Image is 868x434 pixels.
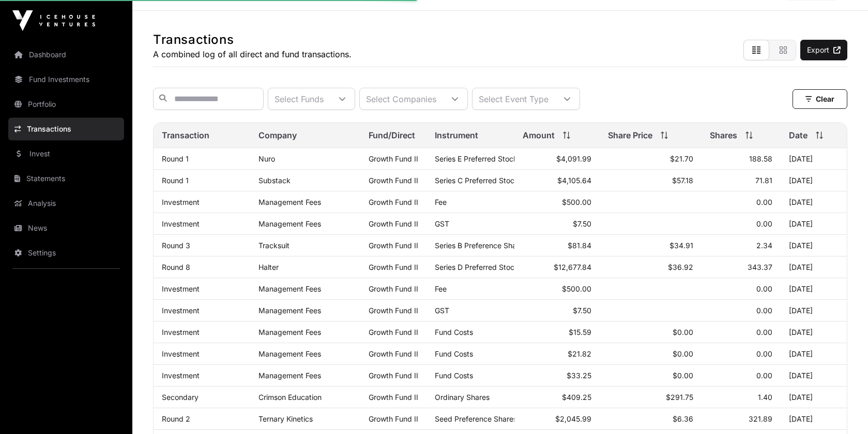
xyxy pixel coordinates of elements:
span: Fund Costs [435,328,473,336]
span: 321.89 [749,414,772,423]
span: $291.75 [666,393,693,401]
a: Dashboard [8,43,124,66]
td: $33.25 [514,365,600,387]
td: [DATE] [781,148,847,170]
span: 0.00 [756,328,772,336]
span: Fee [435,284,447,293]
span: Series B Preference Shares [435,241,527,250]
a: Ternary Kinetics [258,414,313,423]
a: Growth Fund II [369,154,418,163]
td: $500.00 [514,278,600,300]
span: $34.91 [669,241,693,250]
a: Crimson Education [258,393,322,401]
p: Management Fees [258,371,352,380]
a: Settings [8,242,124,264]
h1: Transactions [153,31,352,48]
a: Secondary [162,393,199,401]
a: Fund Investments [8,68,124,91]
a: Substack [258,176,291,185]
span: Seed Preference Shares [435,414,517,423]
span: Series D Preferred Stock [435,263,519,271]
span: 0.00 [756,284,772,293]
p: Management Fees [258,198,352,206]
span: $0.00 [673,349,693,358]
a: Investment [162,349,200,358]
p: Management Fees [258,328,352,336]
a: News [8,217,124,239]
span: Series C Preferred Stock [435,176,519,185]
a: Growth Fund II [369,371,418,380]
span: $36.92 [668,263,693,271]
span: 0.00 [756,371,772,380]
td: [DATE] [781,387,847,408]
td: [DATE] [781,170,847,191]
span: Transaction [162,129,209,141]
td: $12,677.84 [514,256,600,278]
p: Management Fees [258,219,352,228]
a: Tracksuit [258,241,290,250]
span: Shares [710,129,737,141]
span: 343.37 [748,263,772,271]
td: $409.25 [514,387,600,408]
a: Growth Fund II [369,414,418,423]
td: $4,105.64 [514,170,600,191]
span: 188.58 [749,154,772,163]
a: Nuro [258,154,275,163]
a: Growth Fund II [369,306,418,315]
a: Investment [162,219,200,228]
button: Clear [793,89,847,109]
span: $0.00 [673,328,693,336]
p: Management Fees [258,306,352,315]
a: Growth Fund II [369,349,418,358]
td: [DATE] [781,408,847,430]
span: Fund Costs [435,371,473,380]
div: Select Companies [360,88,443,109]
a: Growth Fund II [369,219,418,228]
span: 0.00 [756,306,772,315]
span: Fund Costs [435,349,473,358]
a: Round 3 [162,241,190,250]
a: Halter [258,263,279,271]
td: [DATE] [781,343,847,365]
span: $6.36 [673,414,693,423]
td: $81.84 [514,235,600,256]
a: Growth Fund II [369,176,418,185]
td: [DATE] [781,191,847,213]
a: Growth Fund II [369,393,418,401]
img: Icehouse Ventures Logo [12,10,95,31]
td: $7.50 [514,213,600,235]
td: [DATE] [781,322,847,343]
a: Growth Fund II [369,263,418,271]
span: 0.00 [756,198,772,206]
div: Chat Widget [816,384,868,434]
a: Statements [8,167,124,190]
span: Company [258,129,297,141]
span: GST [435,219,449,228]
a: Growth Fund II [369,198,418,206]
a: Growth Fund II [369,241,418,250]
a: Growth Fund II [369,328,418,336]
td: $21.82 [514,343,600,365]
td: [DATE] [781,235,847,256]
p: A combined log of all direct and fund transactions. [153,48,352,60]
p: Management Fees [258,349,352,358]
td: [DATE] [781,256,847,278]
td: [DATE] [781,213,847,235]
span: 1.40 [758,393,772,401]
a: Transactions [8,118,124,140]
div: Select Event Type [473,88,555,109]
span: GST [435,306,449,315]
span: Date [789,129,808,141]
td: $2,045.99 [514,408,600,430]
span: Fee [435,198,447,206]
a: Investment [162,198,200,206]
td: $7.50 [514,300,600,322]
span: Series E Preferred Stock [435,154,517,163]
a: Round 1 [162,176,189,185]
span: $57.18 [672,176,693,185]
a: Growth Fund II [369,284,418,293]
td: $4,091.99 [514,148,600,170]
td: $15.59 [514,322,600,343]
span: Ordinary Shares [435,393,490,401]
a: Invest [8,142,124,165]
